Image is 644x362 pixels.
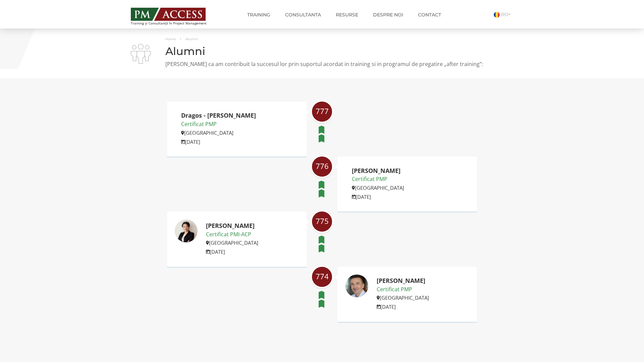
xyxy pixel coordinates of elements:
[377,278,429,284] h2: [PERSON_NAME]
[494,11,513,17] a: RO
[312,217,332,225] span: 775
[352,175,404,184] p: Certificat PMP
[185,37,198,41] span: Alumni
[280,8,326,21] a: Consultanta
[352,184,404,192] p: [GEOGRAPHIC_DATA]
[206,239,258,247] p: [GEOGRAPHIC_DATA]
[206,248,258,256] p: [DATE]
[131,21,219,25] span: Training și Consultanță în Project Management
[206,223,258,229] h2: [PERSON_NAME]
[131,60,513,68] p: [PERSON_NAME] ca am contribuit la succesul lor prin suportul acordat in training si in programul ...
[377,303,429,311] p: [DATE]
[312,272,332,281] span: 774
[352,168,404,174] h2: [PERSON_NAME]
[131,6,219,25] a: Training și Consultanță în Project Management
[206,230,258,239] p: Certificat PMI-ACP
[377,285,429,294] p: Certificat PMP
[242,8,275,21] a: Training
[368,8,408,21] a: Despre noi
[181,138,256,146] p: [DATE]
[131,8,206,21] img: PM ACCESS - Echipa traineri si consultanti certificati PMP: Narciss Popescu, Mihai Olaru, Monica ...
[331,8,363,21] a: Resurse
[494,12,500,18] img: Romana
[165,37,176,41] a: Home
[181,120,256,129] p: Certificat PMP
[181,112,256,119] h2: Dragos - [PERSON_NAME]
[131,45,513,57] h1: Alumni
[345,274,369,298] img: Alexandru Grosu
[312,107,332,115] span: 777
[352,193,404,201] p: [DATE]
[413,8,446,21] a: Contact
[131,44,151,64] img: i-02.png
[174,219,198,243] img: Luiza Popescu
[312,162,332,170] span: 776
[377,294,429,302] p: [GEOGRAPHIC_DATA]
[181,129,256,137] p: [GEOGRAPHIC_DATA]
